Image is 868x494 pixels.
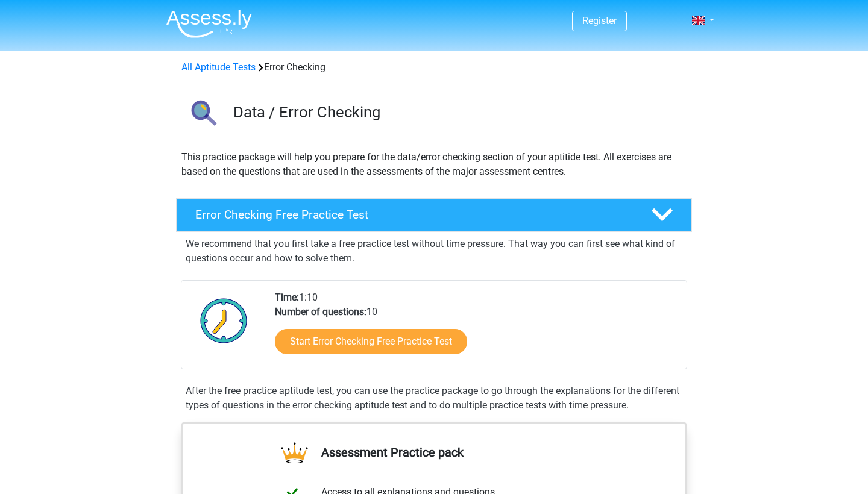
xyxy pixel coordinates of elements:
[177,89,228,140] img: error checking
[195,208,632,222] h4: Error Checking Free Practice Test
[177,60,691,75] div: Error Checking
[266,290,686,369] div: 1:10 10
[275,306,366,317] b: Number of questions:
[275,329,467,354] a: Start Error Checking Free Practice Test
[233,103,682,122] h3: Data / Error Checking
[275,292,299,303] b: Time:
[166,10,252,38] img: Assessly
[193,290,254,351] img: Clock
[171,198,697,232] a: Error Checking Free Practice Test
[181,150,687,179] p: This practice package will help you prepare for the data/error checking section of your aptitide ...
[582,15,617,27] a: Register
[181,384,687,413] div: After the free practice aptitude test, you can use the practice package to go through the explana...
[181,61,256,73] a: All Aptitude Tests
[186,237,682,266] p: We recommend that you first take a free practice test without time pressure. That way you can fir...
